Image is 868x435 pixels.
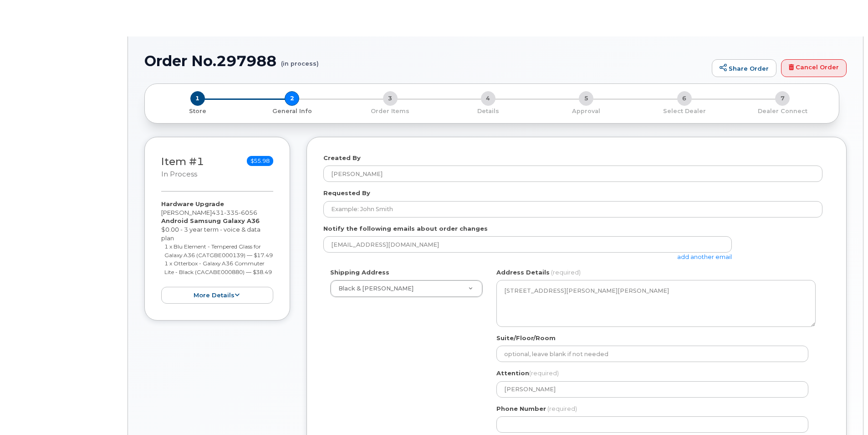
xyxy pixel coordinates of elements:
span: (required) [551,269,581,276]
a: Cancel Order [781,59,847,78]
label: Attention [496,369,559,378]
a: Share Order [712,59,776,78]
span: 6056 [239,209,257,216]
span: $55.98 [247,156,273,166]
small: (in process) [281,53,319,67]
strong: Android Samsung Galaxy A36 [161,217,260,224]
label: Suite/Floor/Room [496,334,556,342]
strong: Hardware Upgrade [161,200,224,207]
label: Shipping Address [330,268,389,277]
span: 1 [190,91,205,106]
h3: Item #1 [161,156,204,179]
input: Example: john@appleseed.com [323,236,732,253]
a: add another email [677,253,732,260]
span: 431 [212,209,257,216]
span: 335 [224,209,239,216]
span: (required) [529,369,559,377]
small: 1 x Blu Element - Tempered Glass for Galaxy A36 (CATGBE000139) — $17.49 [164,243,273,259]
a: 1 Store [152,106,243,115]
span: Black & McDonald Regina [338,285,414,292]
a: Black & [PERSON_NAME] [331,280,482,297]
label: Phone Number [496,404,546,413]
label: Notify the following emails about order changes [323,224,488,233]
label: Requested By [323,189,370,197]
p: Store [156,107,239,115]
span: (required) [547,405,577,412]
button: more details [161,287,273,304]
div: [PERSON_NAME] $0.00 - 3 year term - voice & data plan [161,200,273,304]
label: Address Details [496,268,550,277]
h1: Order No.297988 [144,53,707,69]
small: in process [161,170,197,178]
label: Created By [323,154,361,162]
small: 1 x Otterbox - Galaxy A36 Commuter Lite - Black (CACABE000880) — $38.49 [164,260,272,275]
input: optional, leave blank if not needed [496,346,808,362]
input: Example: John Smith [323,201,822,217]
